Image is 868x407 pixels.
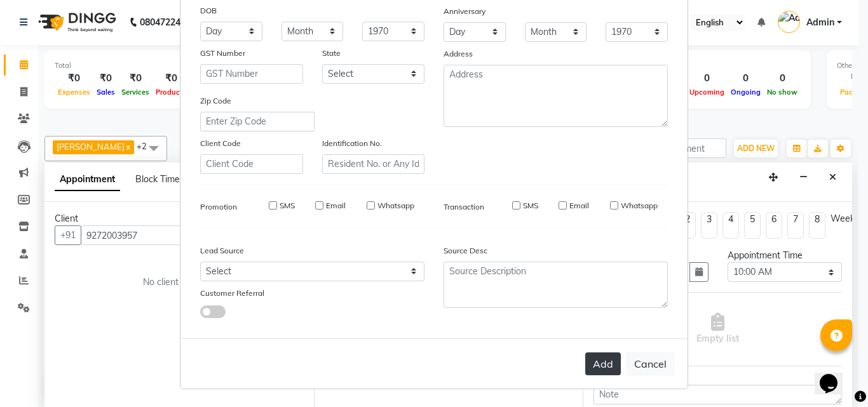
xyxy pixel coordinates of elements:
label: Zip Code [200,95,231,107]
label: Source Desc [444,245,487,257]
button: Cancel [626,352,675,376]
input: GST Number [200,64,303,84]
label: Whatsapp [621,200,658,211]
label: Address [444,48,473,60]
input: Enter Zip Code [200,112,315,131]
button: Add [585,352,621,375]
label: SMS [523,200,538,211]
label: Whatsapp [377,200,414,211]
input: Resident No. or Any Id [322,154,425,174]
label: Transaction [444,201,484,213]
label: DOB [200,5,217,17]
label: Email [326,200,346,211]
label: SMS [280,200,295,211]
label: Identification No. [322,138,382,149]
label: Anniversary [444,6,485,17]
input: Client Code [200,154,303,174]
label: Promotion [200,201,237,213]
label: Client Code [200,138,241,149]
label: Customer Referral [200,288,264,299]
label: State [322,48,341,59]
label: GST Number [200,48,245,59]
label: Lead Source [200,245,244,257]
label: Email [569,200,589,211]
